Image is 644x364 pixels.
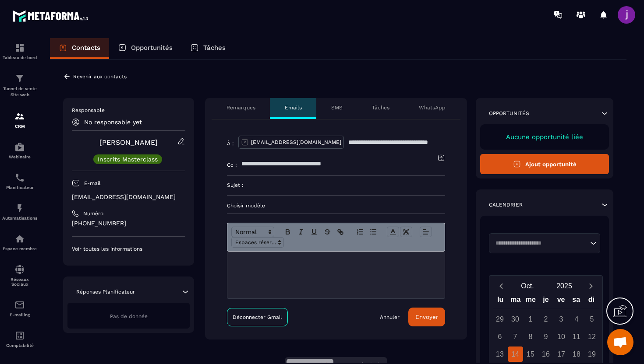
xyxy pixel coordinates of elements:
a: automationsautomationsAutomatisations [2,196,37,227]
img: formation [14,73,25,84]
p: No responsable yet [84,119,142,126]
a: Tâches [181,38,234,59]
img: accountant [14,330,25,341]
div: 2 [538,311,554,327]
div: 18 [569,346,584,362]
div: 6 [492,329,508,344]
p: Calendrier [489,201,523,208]
p: Tunnel de vente Site web [2,86,37,98]
button: Envoyer [408,308,445,326]
p: Remarques [226,104,255,111]
span: Pas de donnée [110,313,148,319]
div: 10 [554,329,569,344]
div: 19 [584,346,600,362]
p: Emails [285,104,302,111]
a: accountantaccountantComptabilité [2,324,37,354]
p: [EMAIL_ADDRESS][DOMAIN_NAME] [72,193,185,201]
p: Tâches [203,44,226,52]
div: ma [508,294,524,309]
img: automations [14,234,25,244]
p: E-mailing [2,312,37,317]
div: me [523,294,538,309]
div: Search for option [489,233,600,253]
p: Comptabilité [2,343,37,348]
a: formationformationCRM [2,105,37,135]
img: automations [14,142,25,152]
div: ve [553,294,569,309]
p: Aucune opportunité liée [489,133,600,141]
a: Déconnecter Gmail [227,308,288,326]
p: Contacts [72,44,100,52]
div: 14 [508,346,523,362]
img: email [14,300,25,310]
a: [PERSON_NAME] [99,138,158,147]
p: Voir toutes les informations [72,245,185,252]
div: di [584,294,599,309]
p: Tâches [372,104,389,111]
a: automationsautomationsWebinaire [2,135,37,166]
p: Inscrits Masterclass [98,156,158,162]
div: 12 [584,329,600,344]
p: Sujet : [227,182,244,189]
div: 13 [492,346,508,362]
div: 3 [554,311,569,327]
button: Open years overlay [546,278,583,294]
a: automationsautomationsEspace membre [2,227,37,258]
p: Tableau de bord [2,55,37,60]
a: formationformationTunnel de vente Site web [2,66,37,105]
p: Revenir aux contacts [73,73,127,80]
a: Opportunités [109,38,181,59]
div: sa [569,294,584,309]
button: Previous month [493,280,509,292]
img: scheduler [14,172,25,183]
input: Search for option [492,239,588,248]
a: Annuler [380,314,400,321]
a: Contacts [50,38,109,59]
a: social-networksocial-networkRéseaux Sociaux [2,258,37,293]
p: SMS [331,104,343,111]
p: WhatsApp [419,104,446,111]
p: À : [227,140,234,147]
p: Opportunités [131,44,173,52]
img: logo [12,8,91,24]
p: Automatisations [2,216,37,220]
a: formationformationTableau de bord [2,36,37,66]
img: social-network [14,264,25,275]
div: 9 [538,329,554,344]
p: [EMAIL_ADDRESS][DOMAIN_NAME] [251,139,341,146]
div: 5 [584,311,600,327]
a: emailemailE-mailing [2,293,37,324]
p: Choisir modèle [227,202,445,209]
div: 15 [523,346,538,362]
p: Opportunités [489,110,529,117]
div: 11 [569,329,584,344]
div: 4 [569,311,584,327]
div: 17 [554,346,569,362]
div: 7 [508,329,523,344]
button: Ajout opportunité [480,154,609,174]
div: 29 [492,311,508,327]
img: automations [14,203,25,213]
p: E-mail [84,180,101,187]
button: Next month [583,280,599,292]
div: 30 [508,311,523,327]
p: Numéro [83,210,103,217]
div: lu [493,294,508,309]
button: Open months overlay [509,278,546,294]
p: Cc : [227,161,237,168]
a: schedulerschedulerPlanificateur [2,166,37,196]
div: je [538,294,554,309]
img: formation [14,42,25,53]
p: CRM [2,124,37,129]
div: Ouvrir le chat [607,329,633,355]
p: Webinaire [2,154,37,159]
p: Réseaux Sociaux [2,277,37,287]
p: Réponses Planificateur [76,288,135,295]
div: 16 [538,346,554,362]
p: Espace membre [2,246,37,251]
p: Planificateur [2,185,37,190]
img: formation [14,111,25,122]
div: 8 [523,329,538,344]
div: 1 [523,311,538,327]
p: Responsable [72,107,185,114]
